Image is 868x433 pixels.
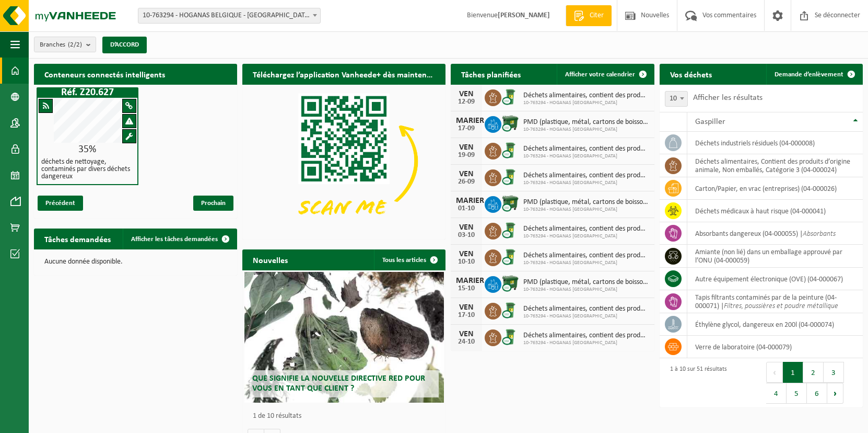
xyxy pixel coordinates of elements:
[456,223,477,232] div: VEN
[687,268,863,290] td: Autre équipement électronique (OVE) (04-000067)
[687,245,863,268] td: amiante (non lié) dans un emballage approuvé par l’ONU (04-000059)
[523,92,649,100] span: Déchets alimentaires, contient des produits d’origine animale, non emballés, catégorie 3
[523,153,649,159] span: 10-763294 - HOGANAS [GEOGRAPHIC_DATA]
[451,64,531,84] h2: Tâches planifiées
[5,410,174,433] iframe: chat widget
[523,287,649,293] span: 10-763294 - HOGANAS [GEOGRAPHIC_DATA]
[193,196,233,211] span: Prochain
[695,118,725,126] span: Gaspiller
[523,118,649,127] span: PMD (plastique, métal, cartons de boissons) (entreprises)
[456,312,477,319] div: 17-10
[566,5,612,26] a: Citer
[523,332,649,340] span: Déchets alimentaires, contient des produits d’origine animale, non emballés, catégorie 3
[501,275,519,292] img: WB-1100-CU
[766,64,862,85] a: Demande d’enlèvement
[253,413,440,420] p: 1 de 10 résultats
[501,328,519,346] img: WB-0240-CU
[38,196,83,211] span: Précédent
[557,64,653,85] a: Afficher votre calendrier
[687,313,863,336] td: Éthylène glycol, dangereux en 200l (04-000074)
[34,64,237,84] h2: Conteneurs connectés intelligents
[501,248,519,266] img: WB-0240-CU
[523,313,649,320] span: 10-763294 - HOGANAS [GEOGRAPHIC_DATA]
[803,230,836,238] i: Absorbants
[523,278,649,287] span: PMD (plastique, métal, cartons de boissons) (entreprises)
[587,10,606,21] span: Citer
[687,154,863,177] td: Déchets alimentaires, Contient des produits d’origine animale, Non emballés, Catégorie 3 (04-000024)
[501,141,519,159] img: WB-0240-CU
[724,302,838,310] i: Filtres, poussières et poudre métallique
[467,12,550,19] font: Bienvenue
[783,362,803,383] button: 1
[803,362,824,383] button: 2
[523,207,649,213] span: 10-763294 - HOGANAS [GEOGRAPHIC_DATA]
[40,37,82,53] span: Branches
[523,260,649,266] span: 10-763294 - HOGANAS [GEOGRAPHIC_DATA]
[523,305,649,313] span: Déchets alimentaires, contient des produits d’origine animale, non emballés, catégorie 3
[374,249,444,270] a: Tous les articles
[766,362,783,383] button: Précédent
[382,257,426,264] font: Tous les articles
[456,277,477,285] div: MARIER
[523,252,649,260] span: Déchets alimentaires, contient des produits d’origine animale, non emballés, catégorie 3
[38,144,137,155] div: 35%
[123,229,236,249] a: Afficher les tâches demandées
[687,200,863,222] td: Déchets médicaux à haut risque (04-000041)
[242,85,445,237] img: Téléchargez l’application VHEPlus
[498,12,550,19] strong: [PERSON_NAME]
[456,178,477,186] div: 26-09
[456,170,477,178] div: VEN
[131,236,218,243] span: Afficher les tâches demandées
[687,290,863,313] td: Tapis filtrants contaminés par de la peinture (04-000071) |
[242,249,298,270] h2: Nouvelles
[775,71,843,78] span: Demande d’enlèvement
[456,285,477,292] div: 15-10
[827,383,843,404] button: Prochain
[252,374,425,393] span: Que signifie la nouvelle directive RED pour vous en tant que client ?
[687,222,863,245] td: Absorbants dangereux (04-000055) |
[44,258,227,266] p: Aucune donnée disponible.
[39,87,136,98] h1: Réf. Z20.627
[456,152,477,159] div: 19-09
[456,338,477,346] div: 24-10
[34,37,96,52] button: Branches(2/2)
[242,64,445,84] h2: Téléchargez l’application Vanheede+ dès maintenant !
[687,177,863,200] td: Carton/Papier, en vrac (entreprises) (04-000026)
[456,250,477,258] div: VEN
[501,88,519,106] img: WB-0240-CU
[665,361,727,405] div: 1 à 10 sur 51 résultats
[807,383,827,404] button: 6
[787,383,807,404] button: 5
[665,91,688,107] span: 10
[565,71,635,78] span: Afficher votre calendrier
[456,117,477,125] div: MARIER
[456,125,477,132] div: 17-09
[501,195,519,212] img: WB-1100-CU
[766,383,787,404] button: 4
[523,100,649,106] span: 10-763294 - HOGANAS [GEOGRAPHIC_DATA]
[456,90,477,98] div: VEN
[660,64,722,84] h2: Vos déchets
[523,198,649,207] span: PMD (plastique, métal, cartons de boissons) (entreprises)
[34,229,121,249] h2: Tâches demandées
[244,272,443,403] a: Que signifie la nouvelle directive RED pour vous en tant que client ?
[523,233,649,240] span: 10-763294 - HOGANAS [GEOGRAPHIC_DATA]
[456,330,477,338] div: VEN
[665,92,687,106] span: 10
[138,8,321,24] span: 10-763294 - HOGANAS BELGIUM - ATH
[687,132,863,154] td: Déchets industriels résiduels (04-000008)
[456,98,477,106] div: 12-09
[456,258,477,266] div: 10-10
[41,158,134,180] h4: déchets de nettoyage, contaminés par divers déchets dangereux
[687,336,863,358] td: verre de laboratoire (04-000079)
[523,180,649,186] span: 10-763294 - HOGANAS [GEOGRAPHIC_DATA]
[68,41,82,48] count: (2/2)
[693,94,763,102] label: Afficher les résultats
[523,340,649,346] span: 10-763294 - HOGANAS [GEOGRAPHIC_DATA]
[501,115,519,132] img: WB-1100-CU
[523,145,649,153] span: Déchets alimentaires, contient des produits d’origine animale, non emballés, catégorie 3
[501,221,519,239] img: WB-0240-CU
[523,225,649,233] span: Déchets alimentaires, contient des produits d’origine animale, non emballés, catégorie 3
[501,168,519,186] img: WB-0240-CU
[456,205,477,212] div: 01-10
